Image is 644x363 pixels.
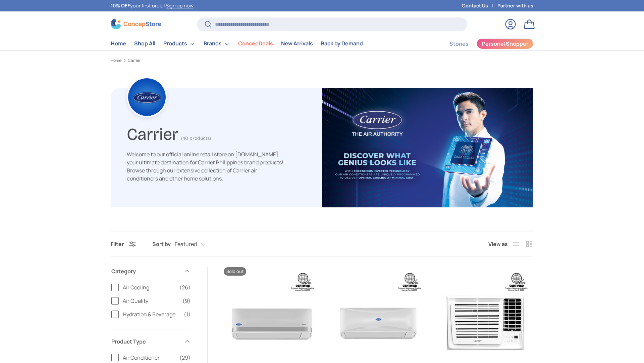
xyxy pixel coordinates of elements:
[163,37,196,50] a: Products
[134,37,155,50] a: Shop All
[111,267,180,275] span: Category
[123,297,178,305] span: Air Quality
[111,37,126,50] a: Home
[462,2,497,9] a: Contact Us
[111,2,130,9] strong: 10% OFF
[181,135,211,141] span: (40 products)
[179,283,191,291] span: (26)
[433,37,533,50] nav: Secondary
[111,37,363,50] nav: Primary
[111,240,124,248] span: Filter
[175,238,219,250] button: Featured
[111,259,191,283] summary: Category
[123,283,175,291] span: Air Cooling
[488,240,508,248] span: View as
[179,354,191,362] span: (29)
[128,58,141,63] a: Carrier
[152,240,175,248] label: Sort by
[111,240,136,248] button: Filter
[200,37,234,50] summary: Brands
[111,58,121,63] a: Home
[449,37,469,50] a: Stories
[224,267,246,276] span: Sold out
[166,2,193,9] a: Sign up now
[111,337,180,346] span: Product Type
[127,122,178,144] h1: Carrier
[123,354,175,362] span: Air Conditioner
[477,38,533,49] a: Personal Shopper
[204,37,230,50] a: Brands
[238,37,273,50] a: ConcepDeals
[111,57,533,64] nav: Breadcrumbs
[175,241,197,247] span: Featured
[123,310,180,318] span: Hydration & Beverage
[159,37,200,50] summary: Products
[281,37,313,50] a: New Arrivals
[184,310,191,318] span: (1)
[182,297,191,305] span: (9)
[111,2,195,9] p: your first order! .
[322,88,533,207] img: carrier-banner-image-concepstore
[127,150,284,183] p: Welcome to our official online retail store on [DOMAIN_NAME], your ultimate destination for Carri...
[111,19,161,29] img: ConcepStore
[497,2,533,9] a: Partner with us
[482,41,528,46] span: Personal Shopper
[111,329,191,354] summary: Product Type
[321,37,363,50] a: Back by Demand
